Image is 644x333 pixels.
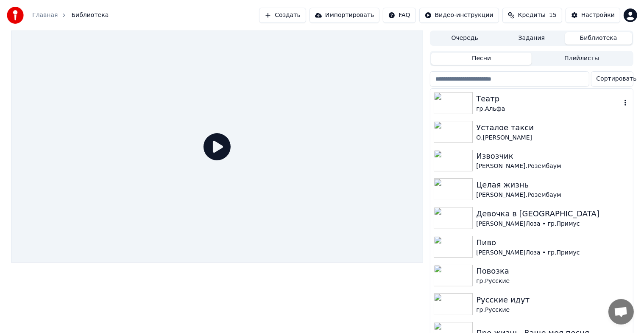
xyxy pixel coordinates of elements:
[581,11,615,20] div: Настройки
[476,220,629,228] div: [PERSON_NAME]Лоза • гр.Примус
[476,134,629,142] div: О.[PERSON_NAME]
[476,265,629,277] div: Повозка
[476,306,629,314] div: гр.Русские
[566,8,620,23] button: Настройки
[476,122,629,134] div: Усталое такси
[419,8,499,23] button: Видео-инструкции
[476,208,629,220] div: Девочка в [GEOGRAPHIC_DATA]
[32,11,58,20] a: Главная
[476,105,621,113] div: гр.Альфа
[502,8,562,23] button: Кредиты15
[476,93,621,105] div: Театр
[383,8,415,23] button: FAQ
[259,8,306,23] button: Создать
[518,11,546,20] span: Кредиты
[549,11,557,20] span: 15
[7,7,24,24] img: youka
[476,277,629,285] div: гр.Русские
[597,75,637,83] span: Сортировать
[71,11,109,20] span: Библиотека
[476,162,629,171] div: [PERSON_NAME].Розембаум
[476,294,629,306] div: Русские идут
[532,53,632,65] button: Плейлисты
[431,32,498,45] button: Очередь
[309,8,380,23] button: Импортировать
[476,237,629,249] div: Пиво
[498,32,565,45] button: Задания
[431,53,532,65] button: Песни
[476,249,629,257] div: [PERSON_NAME]Лоза • гр.Примус
[476,150,629,162] div: Извозчик
[32,11,109,20] nav: breadcrumb
[565,32,632,45] button: Библиотека
[608,299,634,325] a: Открытый чат
[476,179,629,191] div: Целая жизнь
[476,191,629,199] div: [PERSON_NAME].Розембаум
